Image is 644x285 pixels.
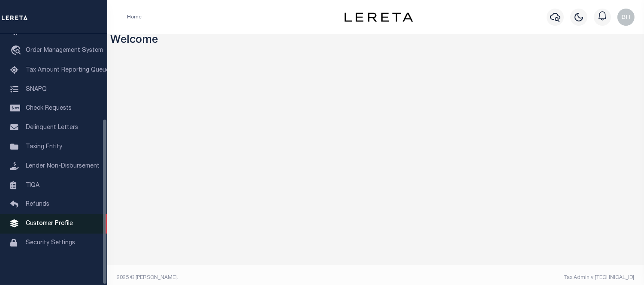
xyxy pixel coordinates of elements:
[111,34,641,48] h3: Welcome
[127,13,142,21] li: Home
[26,48,103,54] span: Order Management System
[26,144,62,150] span: Taxing Entity
[26,221,73,227] span: Customer Profile
[345,12,413,22] img: logo-dark.svg
[26,105,72,111] span: Check Requests
[26,201,49,207] span: Refunds
[617,9,635,26] img: svg+xml;base64,PHN2ZyB4bWxucz0iaHR0cDovL3d3dy53My5vcmcvMjAwMC9zdmciIHBvaW50ZXItZXZlbnRzPSJub25lIi...
[10,45,24,57] i: travel_explore
[26,163,100,169] span: Lender Non-Disbursement
[26,240,75,246] span: Security Settings
[111,274,376,282] div: 2025 © [PERSON_NAME].
[26,182,39,188] span: TIQA
[382,274,635,282] div: Tax Admin v.[TECHNICAL_ID]
[26,125,78,131] span: Delinquent Letters
[26,67,109,73] span: Tax Amount Reporting Queue
[26,86,47,92] span: SNAPQ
